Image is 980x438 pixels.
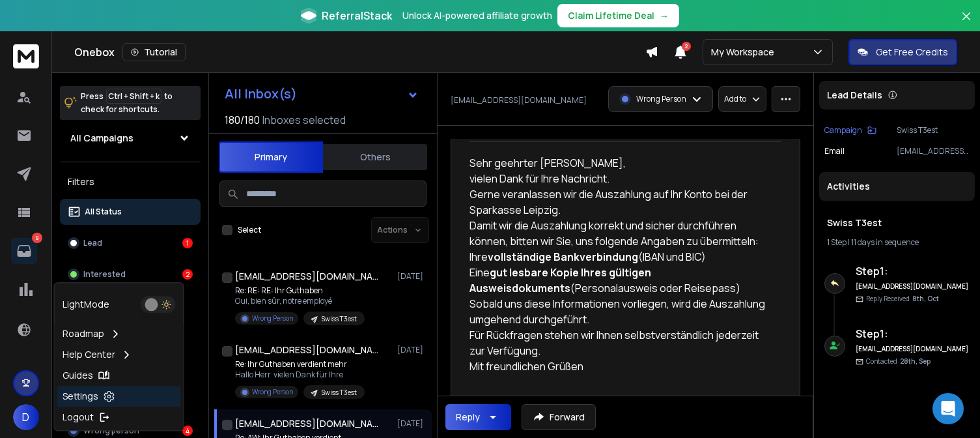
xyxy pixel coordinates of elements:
[932,393,964,424] div: Open Intercom Messenger
[866,357,931,366] p: Contacted
[323,143,427,171] button: Others
[60,230,201,256] button: Lead1
[235,370,365,380] p: Hallo Herr vielen Dank für Ihre
[81,90,173,116] p: Press to check for shortcuts.
[63,369,93,382] p: Guides
[262,112,346,128] h3: Inboxes selected
[60,125,201,151] button: All Campaigns
[70,132,133,145] h1: All Campaigns
[235,417,378,430] h1: [EMAIL_ADDRESS][DOMAIN_NAME]
[469,155,771,171] div: Sehr geehrter [PERSON_NAME],
[488,250,638,264] strong: vollständige Bankverbindung
[83,269,126,280] p: Interested
[74,43,645,61] div: Onebox
[235,296,365,306] p: Oui, bien sûr, notre employé
[57,365,181,386] a: Guides
[522,404,596,430] button: Forward
[856,263,970,279] h6: Step 1 :
[57,344,181,365] a: Help Center
[322,314,357,324] p: Swiss T3est
[13,404,39,430] button: D
[445,404,511,430] button: Reply
[235,270,378,283] h1: [EMAIL_ADDRESS][DOMAIN_NAME]
[451,95,587,106] p: [EMAIL_ADDRESS][DOMAIN_NAME]
[225,112,260,128] span: 180 / 180
[32,233,42,243] p: 9
[856,326,970,342] h6: Step 1 :
[819,172,975,201] div: Activities
[848,39,957,65] button: Get Free Credits
[85,207,122,217] p: All Status
[57,323,181,344] a: Roadmap
[63,390,98,403] p: Settings
[11,238,37,264] a: 9
[225,87,297,100] h1: All Inbox(s)
[456,411,480,424] div: Reply
[182,426,193,436] div: 4
[856,282,970,291] h6: [EMAIL_ADDRESS][DOMAIN_NAME]
[60,261,201,287] button: Interested2
[958,8,975,39] button: Close banner
[469,265,653,295] strong: gut lesbare Kopie Ihres gültigen Ausweisdokuments
[711,46,779,59] p: My Workspace
[397,345,427,355] p: [DATE]
[856,344,970,354] h6: [EMAIL_ADDRESS][DOMAIN_NAME]
[866,294,939,304] p: Reply Received
[57,386,181,407] a: Settings
[122,43,186,61] button: Tutorial
[402,9,552,22] p: Unlock AI-powered affiliate growth
[469,171,771,186] div: vielen Dank für Ihre Nachricht.
[682,42,691,51] span: 2
[83,238,102,248] p: Lead
[63,298,109,311] p: Light Mode
[827,237,847,248] span: 1 Step
[252,314,293,323] p: Wrong Person
[235,343,378,357] h1: [EMAIL_ADDRESS][DOMAIN_NAME]
[724,94,746,104] p: Add to
[469,296,771,327] div: Sobald uns diese Informationen vorliegen, wird die Auszahlung umgehend durchgeführt.
[322,8,392,23] span: ReferralStack
[827,89,882,102] p: Lead Details
[824,125,862,136] p: Campaign
[824,125,876,136] button: Campaign
[469,186,771,249] div: Gerne veranlassen wir die Auszahlung auf Ihr Konto bei der Sparkasse Leipzig. Damit wir die Ausza...
[63,327,104,340] p: Roadmap
[897,125,970,136] p: Swiss T3est
[827,216,967,229] h1: Swiss T3est
[60,199,201,225] button: All Status
[322,388,357,398] p: Swiss T3est
[469,327,771,358] div: Für Rückfragen stehen wir Ihnen selbstverständlich jederzeit zur Verfügung.
[469,249,771,265] div: Ihre (IBAN und BIC)
[876,46,948,59] p: Get Free Credits
[851,237,919,248] span: 11 days in sequence
[900,357,931,366] span: 28th, Sep
[214,81,429,107] button: All Inbox(s)
[827,237,967,248] div: |
[252,387,293,397] p: Wrong Person
[106,89,161,104] span: Ctrl + Shift + k
[469,358,771,374] div: Mit freundlichen Grüßen
[397,418,427,429] p: [DATE]
[897,146,970,156] p: [EMAIL_ADDRESS][DOMAIN_NAME]
[238,225,261,235] label: Select
[182,238,193,248] div: 1
[660,9,669,22] span: →
[469,265,771,296] div: Eine (Personalausweis oder Reisepass)
[912,294,939,303] span: 8th, Oct
[397,271,427,282] p: [DATE]
[182,269,193,280] div: 2
[63,411,94,424] p: Logout
[60,173,201,191] h3: Filters
[235,359,365,370] p: Re: Ihr Guthaben verdient mehr
[235,285,365,296] p: Re: RE: RE: Ihr Guthaben
[557,4,679,27] button: Claim Lifetime Deal→
[824,146,845,156] p: Email
[63,348,115,361] p: Help Center
[636,94,686,104] p: Wrong Person
[219,141,323,173] button: Primary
